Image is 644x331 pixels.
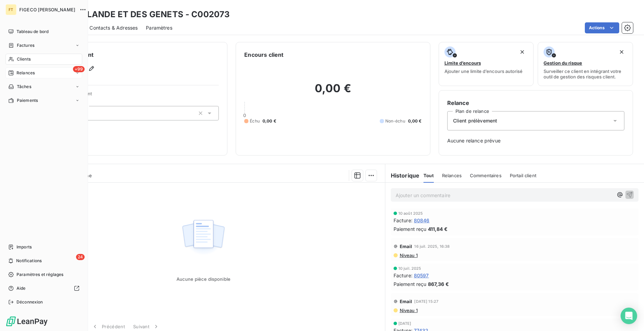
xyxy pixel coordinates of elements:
[262,118,276,124] span: 0,00 €
[17,299,43,305] span: Déconnexion
[17,29,49,35] span: Tableau de bord
[399,253,418,258] span: Niveau 1
[17,42,34,49] span: Factures
[453,117,497,124] span: Client prélèvement
[394,217,412,224] span: Facture :
[243,113,246,118] span: 0
[244,82,421,102] h2: 0,00 €
[538,42,633,86] button: Gestion du risqueSurveiller ce client en intégrant votre outil de gestion des risques client.
[585,22,619,33] button: Actions
[408,118,422,124] span: 0,00 €
[250,118,260,124] span: Échu
[510,173,536,178] span: Portail client
[181,216,225,259] img: Empty state
[61,8,230,21] h3: DE LA LANDE ET DES GENETS - C002073
[16,258,42,264] span: Notifications
[385,171,420,180] h6: Historique
[414,244,450,248] span: 16 juil. 2025, 16:38
[428,280,449,288] span: 867,36 €
[400,299,412,304] span: Email
[385,118,405,124] span: Non-échu
[447,99,624,107] h6: Relance
[6,316,48,327] img: Logo LeanPay
[544,60,582,66] span: Gestion du risque
[394,225,427,233] span: Paiement reçu
[146,24,172,31] span: Paramètres
[42,51,219,59] h6: Informations client
[394,272,412,279] span: Facture :
[442,173,462,178] span: Relances
[244,51,283,59] h6: Encours client
[89,24,138,31] span: Contacts & Adresses
[6,4,17,15] div: FT
[394,280,427,288] span: Paiement reçu
[176,276,230,282] span: Aucune pièce disponible
[17,244,32,250] span: Imports
[55,91,219,100] span: Propriétés Client
[399,308,418,313] span: Niveau 1
[398,321,411,325] span: [DATE]
[414,272,429,279] span: 80597
[444,68,523,74] span: Ajouter une limite d’encours autorisé
[398,211,423,215] span: 10 août 2025
[398,266,421,270] span: 10 juil. 2025
[414,217,430,224] span: 80846
[414,299,438,303] span: [DATE] 15:27
[447,137,624,144] span: Aucune relance prévue
[621,308,637,324] div: Open Intercom Messenger
[17,285,26,291] span: Aide
[6,283,82,294] a: Aide
[76,254,85,260] span: 24
[428,225,448,233] span: 411,84 €
[423,173,434,178] span: Tout
[73,66,85,72] span: +99
[17,70,35,76] span: Relances
[17,97,38,104] span: Paiements
[439,42,534,86] button: Limite d’encoursAjouter une limite d’encours autorisé
[19,7,75,12] span: FIGECO [PERSON_NAME]
[17,56,31,62] span: Clients
[17,84,31,90] span: Tâches
[544,68,627,79] span: Surveiller ce client en intégrant votre outil de gestion des risques client.
[470,173,502,178] span: Commentaires
[17,271,63,278] span: Paramètres et réglages
[400,244,412,249] span: Email
[444,60,481,66] span: Limite d’encours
